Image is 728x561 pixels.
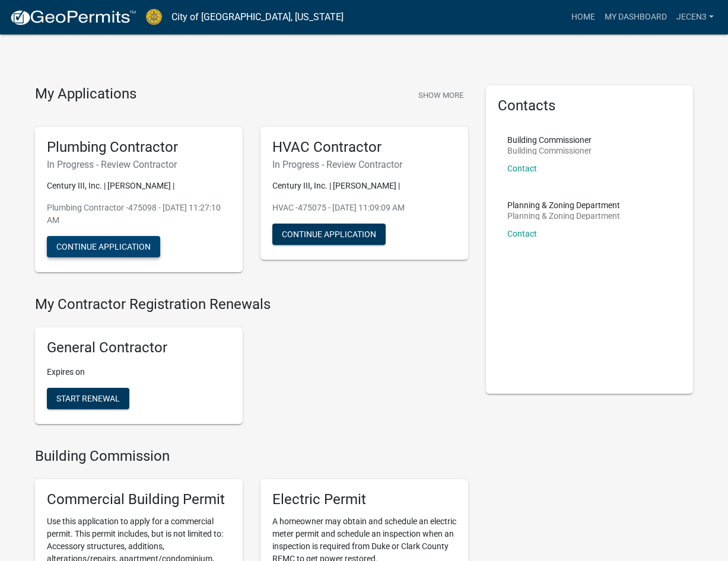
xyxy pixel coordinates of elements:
[272,139,456,156] h5: HVAC Contractor
[171,7,344,27] a: City of [GEOGRAPHIC_DATA], [US_STATE]
[35,296,468,313] h4: My Contractor Registration Renewals
[507,164,537,173] a: Contact
[146,9,162,25] img: City of Jeffersonville, Indiana
[47,236,160,257] button: Continue Application
[272,491,456,508] h5: Electric Permit
[272,224,386,245] button: Continue Application
[507,201,620,209] p: Planning & Zoning Department
[507,212,620,220] p: Planning & Zoning Department
[47,180,231,192] p: Century III, Inc. | [PERSON_NAME] |
[35,448,468,465] h4: Building Commission
[47,339,231,356] h5: General Contractor
[47,139,231,156] h5: Plumbing Contractor
[672,6,719,28] a: JECen3
[47,202,231,227] p: Plumbing Contractor -475098 - [DATE] 11:27:10 AM
[56,394,120,403] span: Start Renewal
[498,97,682,114] h5: Contacts
[47,159,231,170] h6: In Progress - Review Contractor
[35,296,468,434] wm-registration-list-section: My Contractor Registration Renewals
[507,146,592,155] p: Building Commissioner
[567,6,600,28] a: Home
[35,85,136,103] h4: My Applications
[507,229,537,238] a: Contact
[47,366,231,378] p: Expires on
[272,159,456,170] h6: In Progress - Review Contractor
[47,388,129,409] button: Start Renewal
[47,491,231,508] h5: Commercial Building Permit
[600,6,672,28] a: My Dashboard
[272,180,456,192] p: Century III, Inc. | [PERSON_NAME] |
[272,202,456,214] p: HVAC -475075 - [DATE] 11:09:09 AM
[507,136,592,144] p: Building Commissioner
[414,85,468,105] button: Show More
